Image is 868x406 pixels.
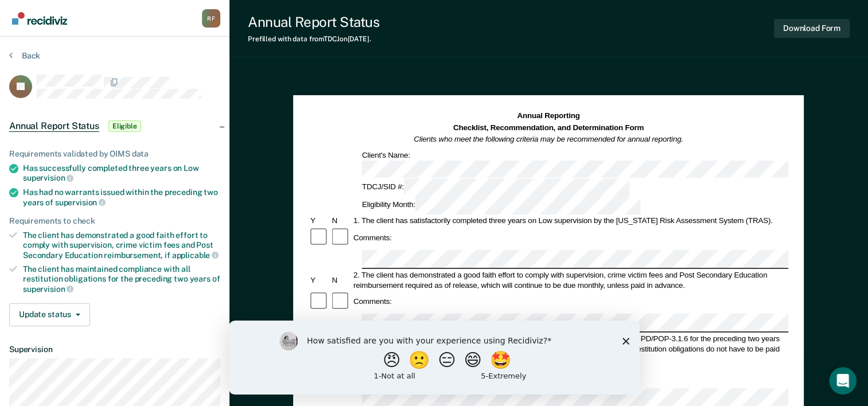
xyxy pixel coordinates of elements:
div: TDCJ/SID #: [360,179,631,197]
span: supervision [23,284,73,294]
button: Update status [9,303,90,326]
em: Clients who meet the following criteria may be recommended for annual reporting. [414,135,684,143]
div: 2. The client has demonstrated a good faith effort to comply with supervision, crime victim fees ... [352,270,788,290]
div: Requirements to check [9,216,220,226]
div: Eligibility Month: [360,197,643,214]
div: The client has demonstrated a good faith effort to comply with supervision, crime victim fees and... [23,231,220,260]
div: N [330,275,352,285]
div: Has had no warrants issued within the preceding two years of [23,188,220,207]
div: The client has maintained compliance with all restitution obligations for the preceding two years of [23,264,220,294]
span: Annual Report Status [9,120,99,132]
div: Has successfully completed three years on Low [23,163,220,183]
div: Requirements validated by OIMS data [9,149,220,159]
div: Annual Report Status [248,14,379,30]
iframe: Intercom live chat [829,367,857,395]
dt: Supervision [9,345,220,354]
button: Back [9,50,40,61]
div: Y [309,216,330,226]
div: Prefilled with data from TDCJ on [DATE] . [248,35,379,43]
div: R F [202,9,220,28]
button: Download Form [774,19,850,38]
span: applicable [172,251,219,260]
div: Y [309,275,330,285]
div: Comments: [352,296,394,307]
span: supervision [55,198,106,207]
iframe: Survey by Kim from Recidiviz [229,321,640,395]
strong: Checklist, Recommendation, and Determination Form [453,123,644,132]
img: Recidiviz [12,12,67,25]
div: 1. The client has satisfactorily completed three years on Low supervision by the [US_STATE] Risk ... [352,216,788,226]
strong: Annual Reporting [517,112,580,120]
div: Comments: [352,233,394,243]
div: N [330,216,352,226]
button: Profile dropdown button [202,9,220,28]
span: Eligible [108,120,141,132]
span: supervision [23,173,73,182]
